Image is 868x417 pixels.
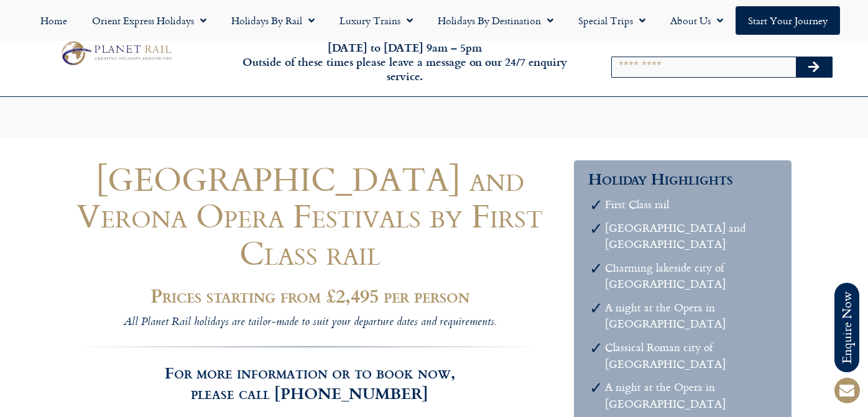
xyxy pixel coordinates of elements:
[566,6,658,35] a: Special Trips
[28,6,80,35] a: Home
[796,57,832,77] button: Search
[425,6,566,35] a: Holidays by Destination
[327,6,425,35] a: Luxury Trains
[219,6,327,35] a: Holidays by Rail
[658,6,736,35] a: About Us
[736,6,840,35] a: Start your Journey
[57,39,175,68] img: Planet Rail Train Holidays Logo
[80,6,219,35] a: Orient Express Holidays
[234,40,575,84] h6: [DATE] to [DATE] 9am – 5pm Outside of these times please leave a message on our 24/7 enquiry serv...
[6,6,862,35] nav: Menu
